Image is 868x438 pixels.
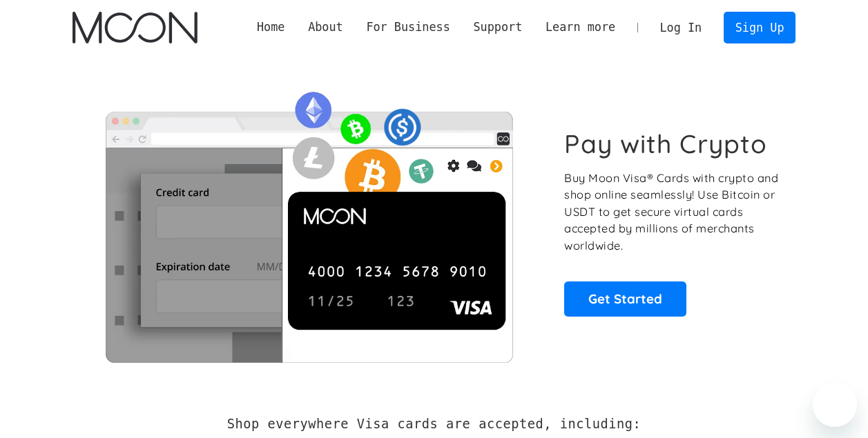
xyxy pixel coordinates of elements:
[813,383,857,427] iframe: زر إطلاق نافذة المراسلة
[296,19,354,36] div: About
[564,281,686,316] a: Get Started
[473,19,522,36] div: Support
[227,417,641,432] h2: Shop everywhere Visa cards are accepted, including:
[534,19,627,36] div: Learn more
[724,12,795,43] a: Sign Up
[564,128,767,159] h1: Pay with Crypto
[366,19,450,36] div: For Business
[546,19,615,36] div: Learn more
[355,19,462,36] div: For Business
[308,19,343,36] div: About
[245,19,296,36] a: Home
[73,82,546,362] img: Moon Cards let you spend your crypto anywhere Visa is accepted.
[73,12,197,43] img: Moon Logo
[462,19,534,36] div: Support
[564,170,780,255] p: Buy Moon Visa® Cards with crypto and shop online seamlessly! Use Bitcoin or USDT to get secure vi...
[73,12,197,43] a: home
[648,12,713,43] a: Log In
